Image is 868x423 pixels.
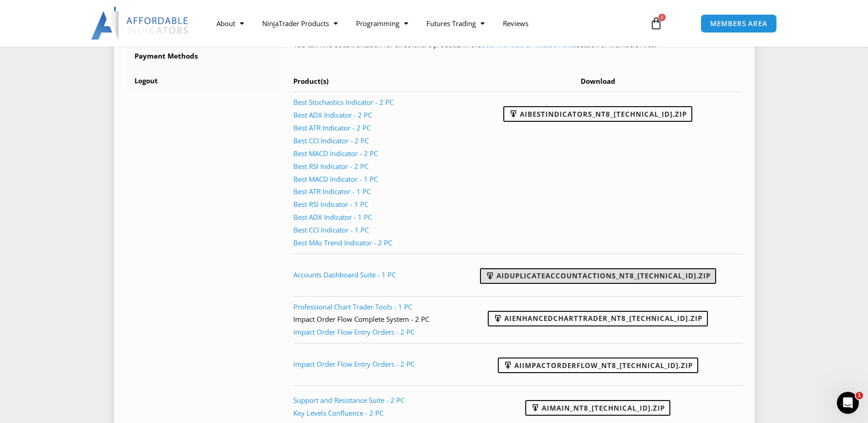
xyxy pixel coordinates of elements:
[293,225,369,234] a: Best CCI Indicator - 1 PC
[293,187,371,196] a: Best ATR Indicator - 1 PC
[293,396,404,405] a: Support and Resistance Suite - 2 PC
[837,392,859,414] iframe: Intercom live chat
[207,13,639,34] nav: Menu
[525,400,670,416] a: AIMain_NT8_[TECHNICAL_ID].zip
[503,106,692,122] a: AIBestIndicators_NT8_[TECHNICAL_ID].zip
[207,13,253,34] a: About
[125,44,280,68] a: Payment Methods
[494,13,538,34] a: Reviews
[293,212,372,222] a: Best ADX Indicator - 1 PC
[293,408,383,418] a: Key Levels Confluence - 2 PC
[253,13,347,34] a: NinjaTrader Products
[293,174,378,184] a: Best MACD Indicator - 1 PC
[293,76,329,86] span: Product(s)
[293,200,368,209] a: Best RSI Indicator - 1 PC
[293,110,372,119] a: Best ADX Indicator - 2 PC
[293,327,415,336] a: Impact Order Flow Entry Orders - 2 PC
[701,14,777,33] a: MEMBERS AREA
[293,296,460,343] td: Impact Order Flow Complete System - 2 PC
[91,7,189,40] img: LogoAI | Affordable Indicators – NinjaTrader
[293,162,368,171] a: Best RSI Indicator - 2 PC
[125,69,280,93] a: Logout
[293,98,394,107] a: Best Stochastics Indicator - 2 PC
[293,136,369,145] a: Best CCI Indicator - 2 PC
[498,358,698,373] a: AIImpactOrderFlow_NT8_[TECHNICAL_ID].zip
[293,149,378,158] a: Best MACD Indicator - 2 PC
[581,76,615,86] span: Download
[417,13,494,34] a: Futures Trading
[480,268,716,284] a: AIDuplicateAccountActions_NT8_[TECHNICAL_ID].zip
[293,123,371,132] a: Best ATR Indicator - 2 PC
[488,311,708,326] a: AIEnhancedChartTrader_NT8_[TECHNICAL_ID].zip
[710,20,767,27] span: MEMBERS AREA
[636,10,676,37] a: 0
[481,40,577,49] a: User Manuals & Release Notes
[347,13,417,34] a: Programming
[856,392,863,399] span: 1
[293,270,396,279] a: Accounts Dashboard Suite - 1 PC
[658,14,666,21] span: 0
[293,359,415,369] a: Impact Order Flow Entry Orders - 2 PC
[293,302,412,311] a: Professional Chart Trader Tools - 1 PC
[293,238,392,247] a: Best MAs Trend Indicator - 2 PC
